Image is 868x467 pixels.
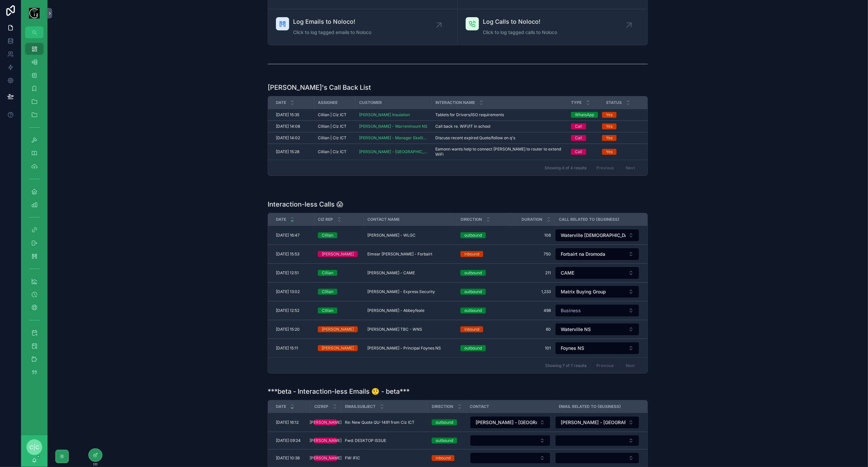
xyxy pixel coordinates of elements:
[571,135,598,141] a: Call
[464,232,482,238] div: outbound
[345,420,424,425] a: Re: New Quote QU-1491 from Ciz ICT
[464,345,482,351] div: outbound
[322,326,354,332] div: [PERSON_NAME]
[345,438,386,443] span: Fwd: DESKTOP ISSUE
[571,149,598,155] a: Call
[276,404,286,409] span: Date
[276,270,310,276] a: [DATE] 12:51
[575,149,582,155] div: Call
[310,455,342,461] div: [PERSON_NAME]
[460,270,508,276] a: outbound
[435,135,515,141] span: Discuss recent expired Quote/follow on q's
[345,455,360,461] span: FW: IFIC
[29,443,39,451] span: C|C
[432,438,462,444] a: outbound
[276,251,299,257] span: [DATE] 15:53
[367,289,452,294] a: [PERSON_NAME] - Express Security
[432,455,462,461] a: inbound
[483,29,557,36] span: Click to log tagged calls to Noloco
[359,149,427,154] span: [PERSON_NAME] - [GEOGRAPHIC_DATA]
[606,123,613,129] div: Yes
[322,251,354,257] div: [PERSON_NAME]
[276,327,300,332] span: [DATE] 15:20
[516,251,551,257] a: 750
[476,419,537,426] span: [PERSON_NAME] - [GEOGRAPHIC_DATA]
[555,285,640,298] a: Select Button
[561,232,626,239] span: Waterville [DEMOGRAPHIC_DATA] Golf Club ([GEOGRAPHIC_DATA])
[276,270,299,276] span: [DATE] 12:51
[555,323,640,336] a: Select Button
[545,165,586,171] span: Showing 4 of 4 results
[464,251,479,257] div: inbound
[436,438,453,444] div: outbound
[561,288,606,295] span: Matrix Buying Group
[359,112,410,117] a: [PERSON_NAME] Insulation
[559,404,621,409] span: Email Related To {Business}
[432,419,462,425] a: outbound
[276,124,310,129] a: [DATE] 14:08
[436,455,451,461] div: inbound
[318,326,359,332] a: [PERSON_NAME]
[555,342,639,354] button: Select Button
[318,149,351,154] a: Cillian | Ciz ICT
[555,323,639,336] button: Select Button
[276,438,301,443] span: [DATE] 09:24
[276,217,286,222] span: Date
[318,217,333,222] span: Ciz Rep
[268,200,343,209] h1: Interaction-less Calls 😱
[310,419,342,425] div: [PERSON_NAME]
[276,289,310,294] a: [DATE] 13:02
[276,438,306,443] a: [DATE] 09:24
[436,100,475,105] span: Interaction Name
[322,345,354,351] div: [PERSON_NAME]
[367,346,452,351] a: [PERSON_NAME] - Principal Foynes NS
[276,455,306,461] a: [DATE] 10:38
[276,346,310,351] a: [DATE] 15:11
[367,233,416,238] span: [PERSON_NAME] - WLGC
[276,420,299,425] span: [DATE] 16:12
[367,289,435,294] span: [PERSON_NAME] - Express Security
[367,346,441,351] span: [PERSON_NAME] - Principal Foynes NS
[602,112,644,118] a: Yes
[318,135,351,141] a: Cillian | Ciz ICT
[322,308,333,314] div: Cillian
[602,135,644,141] a: Yes
[555,248,639,260] button: Select Button
[359,100,382,105] span: Customer
[460,345,508,351] a: outbound
[359,135,427,141] span: [PERSON_NAME] - Manager Skellig Star
[345,438,424,443] a: Fwd: DESKTOP ISSUE
[464,289,482,295] div: outbound
[555,267,639,279] button: Select Button
[555,248,640,261] a: Select Button
[555,266,640,280] a: Select Button
[318,345,359,351] a: [PERSON_NAME]
[435,147,563,157] span: Eamonn wants help to connect [PERSON_NAME] to router to extend WiFi
[29,8,40,18] img: App logo
[555,416,639,429] button: Select Button
[555,452,639,464] button: Select Button
[561,326,591,333] span: Waterville NS
[555,435,639,446] button: Select Button
[606,100,622,105] span: Status
[571,112,598,118] a: WhatsApp
[516,270,551,276] a: 211
[575,123,582,129] div: Call
[367,270,452,276] a: [PERSON_NAME] - CAME
[276,149,310,154] a: [DATE] 15:28
[516,233,551,238] span: 106
[293,29,371,36] span: Click to log tagged emails to Noloco
[293,17,371,26] span: Log Emails to Noloco!
[322,289,333,295] div: Cillian
[575,135,582,141] div: Call
[571,100,582,105] span: Type
[345,404,376,409] span: EmailSubject
[276,233,310,238] a: [DATE] 16:47
[314,455,337,461] a: [PERSON_NAME]
[483,17,557,26] span: Log Calls to Noloco!
[470,435,551,446] button: Select Button
[314,419,337,425] a: [PERSON_NAME]
[575,112,594,118] div: WhatsApp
